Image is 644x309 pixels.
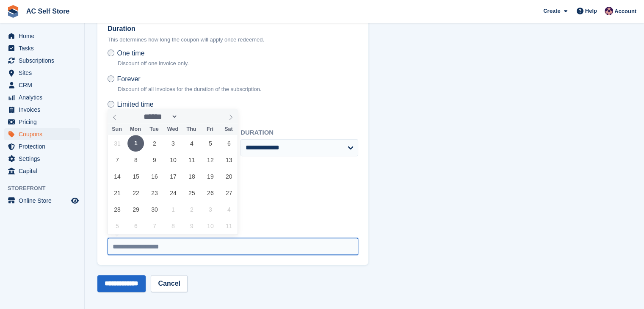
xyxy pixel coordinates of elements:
span: September 8, 2025 [127,152,144,168]
span: October 10, 2025 [202,218,218,234]
span: September 27, 2025 [221,185,237,201]
span: Mon [126,127,145,132]
span: October 5, 2025 [109,218,125,234]
span: September 19, 2025 [202,168,218,185]
span: September 25, 2025 [183,185,200,201]
span: Storefront [8,184,84,193]
span: August 31, 2025 [109,135,125,152]
span: Sun [108,127,126,132]
span: September 13, 2025 [221,152,237,168]
span: September 16, 2025 [146,168,163,185]
span: October 2, 2025 [183,201,200,218]
span: Pricing [19,116,69,128]
span: October 1, 2025 [165,201,181,218]
span: Help [585,7,597,15]
span: One time [117,50,144,57]
label: Duration [108,24,358,34]
span: September 21, 2025 [109,185,125,201]
input: Year [178,112,205,121]
span: September 29, 2025 [127,201,144,218]
span: September 5, 2025 [202,135,218,152]
a: menu [4,42,80,54]
span: September 23, 2025 [146,185,163,201]
span: September 3, 2025 [165,135,181,152]
span: Limited time [117,101,153,108]
a: menu [4,67,80,79]
span: September 4, 2025 [183,135,200,152]
span: Wed [163,127,182,132]
a: Cancel [151,275,187,292]
p: Discount off one invoice only. [118,59,189,68]
a: menu [4,195,80,207]
span: September 18, 2025 [183,168,200,185]
span: Home [19,30,69,42]
a: menu [4,91,80,103]
a: Preview store [70,196,80,206]
span: September 20, 2025 [221,168,237,185]
span: September 9, 2025 [146,152,163,168]
span: CRM [19,79,69,91]
span: Tasks [19,42,69,54]
span: Settings [19,153,69,165]
span: Forever [117,75,140,83]
span: September 28, 2025 [109,201,125,218]
span: October 9, 2025 [183,218,200,234]
span: Fri [201,127,219,132]
span: September 15, 2025 [127,168,144,185]
a: menu [4,116,80,128]
span: September 10, 2025 [165,152,181,168]
input: Forever Discount off all invoices for the duration of the subscription. [108,75,114,82]
span: September 2, 2025 [146,135,163,152]
input: Limited time Discount multiple invoices for a Billing Period. [108,101,114,108]
span: October 3, 2025 [202,201,218,218]
span: Sat [219,127,238,132]
span: October 8, 2025 [165,218,181,234]
a: menu [4,79,80,91]
img: Ted Cox [605,7,613,15]
span: September 17, 2025 [165,168,181,185]
select: Month [141,112,178,121]
a: menu [4,30,80,42]
span: September 11, 2025 [183,152,200,168]
span: Protection [19,141,69,152]
span: September 12, 2025 [202,152,218,168]
div: 50% off first 3 months [118,181,358,190]
span: September 22, 2025 [127,185,144,201]
span: October 7, 2025 [146,218,163,234]
p: Discount off all invoices for the duration of the subscription. [118,85,261,94]
span: September 30, 2025 [146,201,163,218]
span: Invoices [19,104,69,116]
a: menu [4,104,80,116]
span: Analytics [19,91,69,103]
span: Sites [19,67,69,79]
a: menu [4,153,80,165]
span: September 7, 2025 [109,152,125,168]
span: Tue [145,127,163,132]
span: Account [614,7,636,16]
span: September 24, 2025 [165,185,181,201]
span: Capital [19,165,69,177]
img: stora-icon-8386f47178a22dfd0bd8f6a31ec36ba5ce8667c1dd55bd0f319d3a0aa187defe.svg [7,5,19,18]
label: Duration [240,128,358,138]
span: September 26, 2025 [202,185,218,201]
a: menu [4,141,80,152]
div: Displayed on your Storefront as: [118,170,358,179]
span: September 1, 2025 [127,135,144,152]
input: One time Discount off one invoice only. [108,50,114,56]
span: Coupons [19,128,69,140]
span: Online Store [19,195,69,207]
a: menu [4,165,80,177]
span: Thu [182,127,201,132]
a: menu [4,55,80,66]
span: September 14, 2025 [109,168,125,185]
a: AC Self Store [23,4,73,18]
span: October 11, 2025 [221,218,237,234]
span: October 4, 2025 [221,201,237,218]
span: Subscriptions [19,55,69,66]
p: This determines how long the coupon will apply once redeemed. [108,36,358,44]
a: menu [4,128,80,140]
span: Create [543,7,560,15]
span: October 6, 2025 [127,218,144,234]
span: September 6, 2025 [221,135,237,152]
